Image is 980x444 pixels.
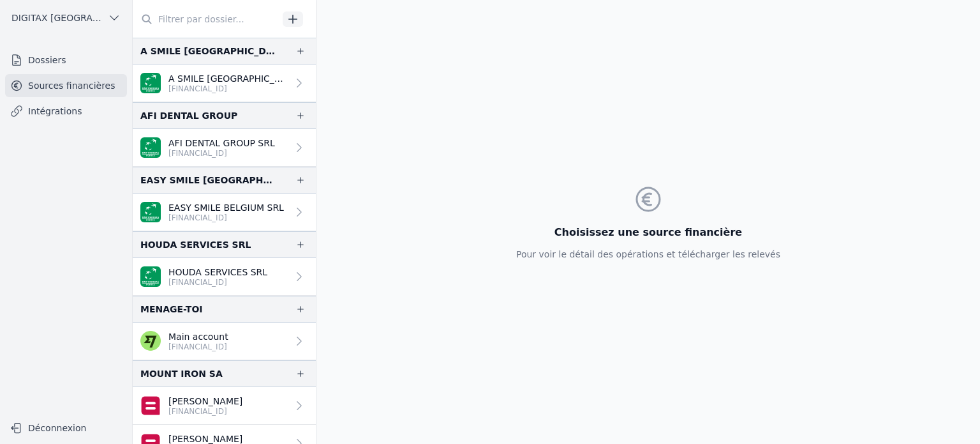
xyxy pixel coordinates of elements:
div: AFI DENTAL GROUP [140,108,237,123]
div: MENAGE-TOI [140,302,203,317]
img: belfius-1.png [140,395,161,416]
p: [FINANCIAL_ID] [168,84,288,94]
img: BNP_BE_BUSINESS_GEBABEBB.png [140,266,161,287]
span: DIGITAX [GEOGRAPHIC_DATA] SRL [11,11,103,24]
a: [PERSON_NAME] [FINANCIAL_ID] [133,387,316,425]
a: AFI DENTAL GROUP SRL [FINANCIAL_ID] [133,129,316,167]
button: Déconnexion [5,418,127,438]
div: EASY SMILE [GEOGRAPHIC_DATA] [140,172,275,188]
div: HOUDA SERVICES SRL [140,237,251,252]
div: MOUNT IRON SA [140,366,223,381]
p: AFI DENTAL GROUP SRL [168,137,275,149]
a: Main account [FINANCIAL_ID] [133,323,316,360]
p: [FINANCIAL_ID] [168,342,228,352]
img: wise.png [140,331,161,351]
a: Dossiers [5,49,127,72]
p: Pour voir le détail des opérations et télécharger les relevés [516,248,780,261]
p: [FINANCIAL_ID] [168,213,284,223]
a: A SMILE [GEOGRAPHIC_DATA] SRL [FINANCIAL_ID] [133,65,316,102]
a: Sources financières [5,74,127,97]
input: Filtrer par dossier... [133,8,278,31]
p: [FINANCIAL_ID] [168,148,275,158]
p: HOUDA SERVICES SRL [168,266,267,279]
img: BNP_BE_BUSINESS_GEBABEBB.png [140,137,161,158]
p: A SMILE [GEOGRAPHIC_DATA] SRL [168,72,288,85]
img: BNP_BE_BUSINESS_GEBABEBB.png [140,73,161,93]
img: BNP_BE_BUSINESS_GEBABEBB.png [140,202,161,222]
a: Intégrations [5,100,127,123]
h3: Choisissez une source financière [516,225,780,240]
button: DIGITAX [GEOGRAPHIC_DATA] SRL [5,8,127,28]
p: EASY SMILE BELGIUM SRL [168,201,284,214]
a: HOUDA SERVICES SRL [FINANCIAL_ID] [133,258,316,296]
p: [FINANCIAL_ID] [168,406,242,417]
p: [PERSON_NAME] [168,395,242,408]
a: EASY SMILE BELGIUM SRL [FINANCIAL_ID] [133,194,316,231]
p: Main account [168,330,228,343]
div: A SMILE [GEOGRAPHIC_DATA] [140,43,275,59]
p: [FINANCIAL_ID] [168,277,267,287]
